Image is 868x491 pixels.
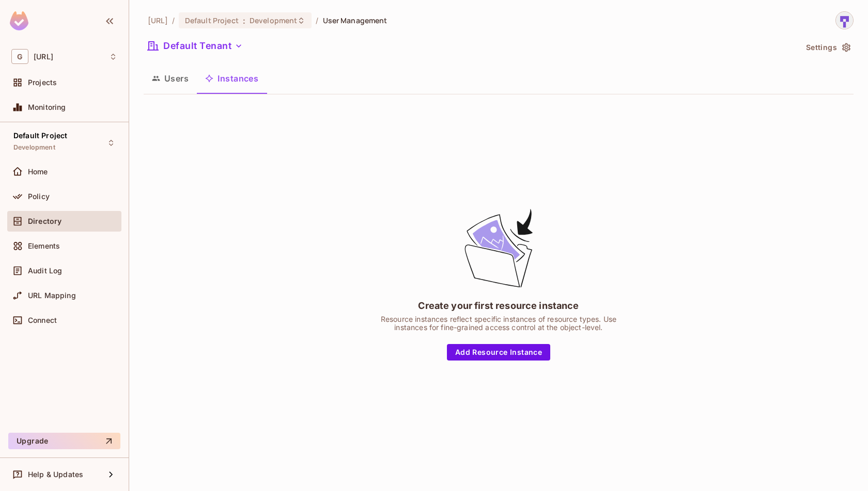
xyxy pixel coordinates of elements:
[13,143,55,152] span: Development
[10,11,28,30] img: SReyMgAAAABJRU5ErkJggg==
[197,66,267,91] button: Instances
[28,242,60,250] span: Elements
[250,15,297,25] span: Development
[28,291,76,300] span: URL Mapping
[836,12,853,29] img: sharmila@genworx.ai
[34,53,53,61] span: Workspace: genworx.ai
[802,39,854,56] button: Settings
[447,344,550,361] button: Add Resource Instance
[148,15,168,25] span: the active workspace
[28,316,57,324] span: Connect
[28,78,57,87] span: Projects
[316,15,318,25] li: /
[28,192,50,201] span: Policy
[144,38,247,54] button: Default Tenant
[172,15,175,25] li: /
[369,315,628,332] div: Resource instances reflect specific instances of resource types. Use instances for fine-grained a...
[11,49,28,64] span: G
[28,168,48,176] span: Home
[242,17,246,25] span: :
[28,217,61,225] span: Directory
[28,470,83,479] span: Help & Updates
[8,433,120,449] button: Upgrade
[28,103,66,111] span: Monitoring
[323,15,388,25] span: User Management
[28,267,62,275] span: Audit Log
[144,66,197,91] button: Users
[13,132,67,140] span: Default Project
[418,299,579,312] div: Create your first resource instance
[185,15,239,25] span: Default Project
